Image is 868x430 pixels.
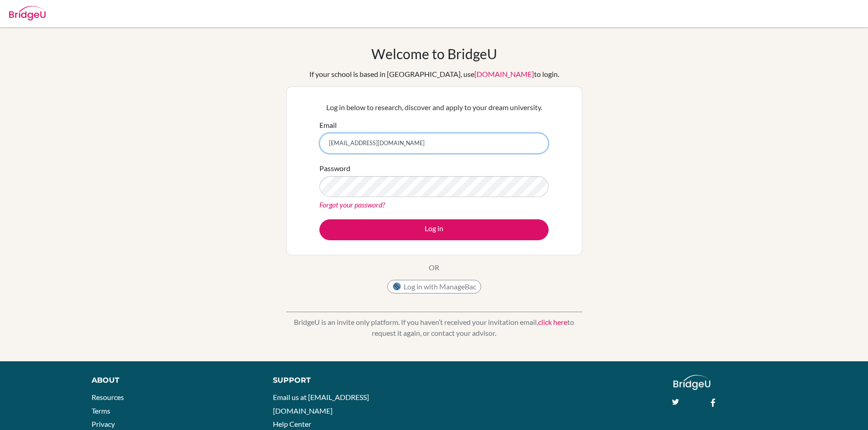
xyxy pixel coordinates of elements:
label: Password [319,163,350,174]
a: Terms [92,406,110,415]
div: About [92,375,252,386]
a: Help Center [273,420,311,428]
img: logo_white@2x-f4f0deed5e89b7ecb1c2cc34c3e3d731f90f0f143d5ea2071677605dd97b5244.png [673,375,710,390]
a: Forgot your password? [319,200,385,209]
a: Email us at [EMAIL_ADDRESS][DOMAIN_NAME] [273,393,369,415]
h1: Welcome to BridgeU [371,46,497,62]
a: [DOMAIN_NAME] [474,70,534,78]
a: Resources [92,393,124,401]
label: Email [319,120,337,131]
button: Log in [319,219,549,240]
a: Privacy [92,420,115,428]
p: Log in below to research, discover and apply to your dream university. [319,102,549,113]
div: Support [273,375,423,386]
img: Bridge-U [9,6,46,20]
button: Log in with ManageBac [387,280,481,293]
p: BridgeU is an invite only platform. If you haven’t received your invitation email, to request it ... [286,317,582,339]
div: If your school is based in [GEOGRAPHIC_DATA], use to login. [309,69,559,80]
a: click here [538,318,567,326]
p: OR [429,262,439,273]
